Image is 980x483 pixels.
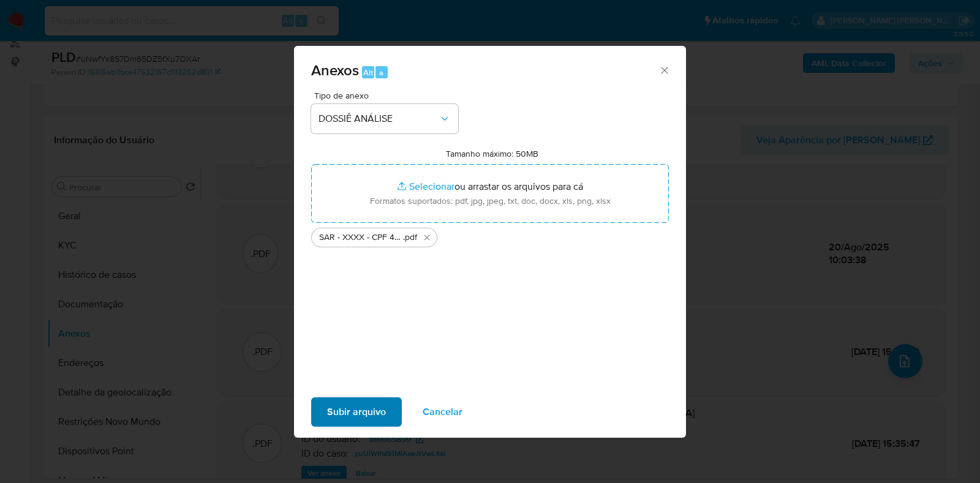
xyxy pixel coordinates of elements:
[423,399,462,425] span: Cancelar
[658,64,669,75] button: Fechar
[314,91,461,100] span: Tipo de anexo
[363,67,373,78] span: Alt
[319,231,403,244] span: SAR - XXXX - CPF 42871689415 - [PERSON_NAME] [PERSON_NAME]
[311,223,669,247] ul: Arquivos selecionados
[446,148,538,159] label: Tamanho máximo: 50MB
[420,230,434,245] button: Excluir SAR - XXXX - CPF 42871689415 - JOSE GILBERTO MACEDO DA SILVA.pdf
[311,397,402,427] button: Subir arquivo
[311,104,458,133] button: DOSSIÊ ANÁLISE
[403,231,417,244] span: .pdf
[379,67,383,78] span: a
[311,59,359,81] span: Anexos
[407,397,478,427] button: Cancelar
[318,113,439,125] span: DOSSIÊ ANÁLISE
[327,399,386,425] span: Subir arquivo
